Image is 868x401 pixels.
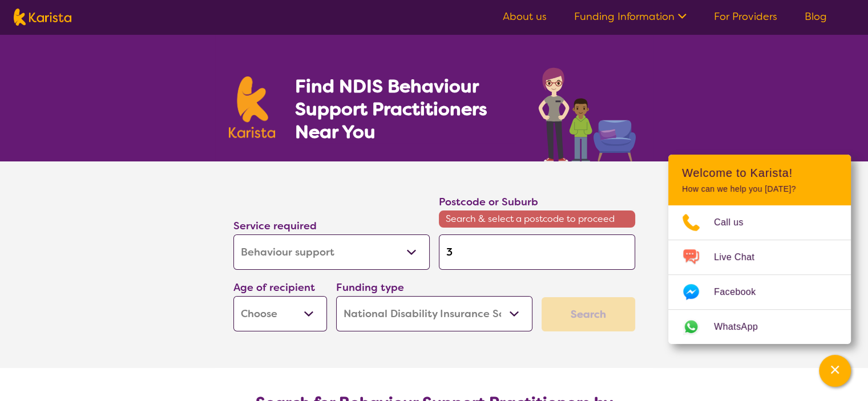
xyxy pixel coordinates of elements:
span: Live Chat [714,249,768,266]
img: Karista logo [14,9,71,26]
span: WhatsApp [714,318,772,335]
button: Channel Menu [819,355,851,387]
ul: Choose channel [668,205,851,344]
label: Funding type [336,281,404,294]
a: For Providers [714,10,777,23]
p: How can we help you [DATE]? [682,184,837,194]
img: behaviour-support [535,62,640,161]
a: Web link opens in a new tab. [668,310,851,344]
h1: Find NDIS Behaviour Support Practitioners Near You [294,75,515,143]
span: Call us [714,214,757,231]
a: Blog [805,10,827,23]
h2: Welcome to Karista! [682,166,837,180]
span: Facebook [714,283,769,301]
label: Age of recipient [233,281,315,294]
div: Channel Menu [668,155,851,344]
img: Karista logo [229,76,276,138]
a: Funding Information [574,10,687,23]
a: About us [503,10,547,23]
input: Type [439,234,635,270]
label: Service required [233,219,317,233]
label: Postcode or Suburb [439,195,538,209]
span: Search & select a postcode to proceed [439,210,635,228]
